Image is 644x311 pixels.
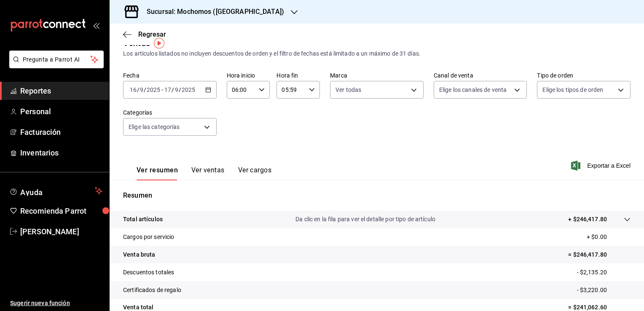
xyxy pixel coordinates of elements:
[20,85,102,97] span: Reportes
[140,7,284,17] h3: Sucursal: Mochomos ([GEOGRAPHIC_DATA])
[20,186,91,196] span: Ayuda
[20,205,102,217] span: Recomienda Parrot
[93,22,99,29] button: open_drawer_menu
[129,123,180,131] span: Elige las categorías
[138,30,166,38] span: Regresar
[137,166,178,180] button: Ver resumen
[191,166,225,180] button: Ver ventas
[140,86,144,93] input: --
[129,86,137,93] input: --
[146,86,161,93] input: ----
[542,86,603,94] span: Elige los tipos de orden
[144,86,146,93] span: /
[123,250,155,259] p: Venta bruta
[174,86,179,93] input: --
[439,86,507,94] span: Elige los canales de venta
[335,86,361,94] span: Ver todas
[20,126,102,138] span: Facturación
[587,233,631,241] p: + $0.00
[123,215,163,224] p: Total artículos
[276,72,320,78] label: Hora fin
[164,86,172,93] input: --
[123,72,217,78] label: Fecha
[573,161,631,171] button: Exportar a Excel
[568,250,631,259] p: = $246,417.80
[179,86,181,93] span: /
[9,51,104,68] button: Pregunta a Parrot AI
[137,86,140,93] span: /
[123,190,631,201] p: Resumen
[6,61,104,70] a: Pregunta a Parrot AI
[23,55,91,64] span: Pregunta a Parrot AI
[20,226,102,237] span: [PERSON_NAME]
[161,86,163,93] span: -
[577,268,631,277] p: - $2,135.20
[537,72,631,78] label: Tipo de orden
[10,299,102,308] span: Sugerir nueva función
[123,233,174,241] p: Cargos por servicio
[154,38,164,48] img: Tooltip marker
[295,215,435,224] p: Da clic en la fila para ver el detalle por tipo de artículo
[181,86,196,93] input: ----
[238,166,272,180] button: Ver cargos
[123,110,217,115] label: Categorías
[123,286,181,295] p: Certificados de regalo
[137,166,271,180] div: navigation tabs
[227,72,270,78] label: Hora inicio
[434,72,527,78] label: Canal de venta
[577,286,631,295] p: - $3,220.00
[172,86,174,93] span: /
[123,268,174,277] p: Descuentos totales
[330,72,424,78] label: Marca
[20,106,102,117] span: Personal
[568,215,607,224] p: + $246,417.80
[20,147,102,158] span: Inventarios
[123,49,631,58] div: Los artículos listados no incluyen descuentos de orden y el filtro de fechas está limitado a un m...
[123,30,166,38] button: Regresar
